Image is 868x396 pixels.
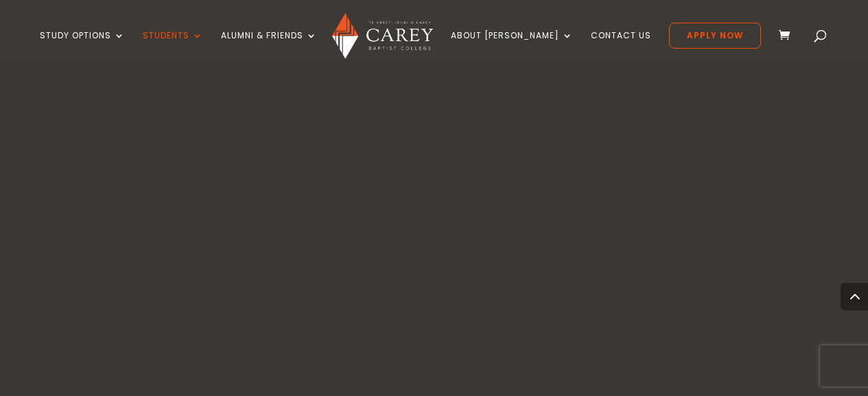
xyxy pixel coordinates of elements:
[591,31,651,63] a: Contact Us
[143,31,203,63] a: Students
[669,23,761,49] a: Apply Now
[40,31,125,63] a: Study Options
[221,31,317,63] a: Alumni & Friends
[451,31,573,63] a: About [PERSON_NAME]
[332,13,433,59] img: Carey Baptist College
